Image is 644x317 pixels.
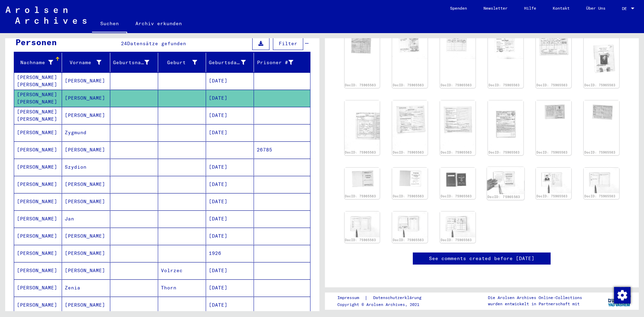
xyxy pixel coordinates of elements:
a: DocID: 75965563 [488,195,520,199]
mat-cell: [PERSON_NAME] [14,297,62,314]
mat-header-cell: Vorname [62,53,110,72]
a: Suchen [92,15,127,33]
p: Copyright © Arolsen Archives, 2021 [337,301,430,308]
div: | [337,294,430,301]
a: DocID: 75965563 [489,83,520,87]
a: DocID: 75965563 [584,194,615,198]
div: Geburtsname [113,57,158,68]
mat-cell: [PERSON_NAME] [62,90,110,107]
div: Zustimmung ändern [614,287,630,303]
div: Geburtsname [113,59,149,66]
img: 012.jpg [584,100,619,126]
div: Nachname [17,59,53,66]
img: 014.jpg [392,168,428,194]
img: 006.jpg [584,33,619,82]
div: Geburt‏ [161,57,206,68]
a: DocID: 75965563 [345,194,376,198]
div: Vorname [65,59,101,66]
div: Prisoner # [257,57,301,68]
a: DocID: 75965563 [536,150,568,154]
img: 013.jpg [345,168,380,194]
mat-header-cell: Nachname [14,53,62,72]
mat-header-cell: Geburtsname [110,53,158,72]
mat-cell: [PERSON_NAME] [14,176,62,193]
mat-cell: [DATE] [206,124,254,141]
mat-cell: [PERSON_NAME] [62,297,110,314]
div: Geburtsdatum [209,57,254,68]
a: DocID: 75965563 [441,194,472,198]
mat-cell: Zenia [62,279,110,296]
img: 004.jpg [488,33,523,59]
mat-cell: [PERSON_NAME] [PERSON_NAME] [14,72,62,89]
mat-cell: [DATE] [206,72,254,89]
mat-cell: Jan [62,210,110,227]
a: DocID: 75965563 [584,150,615,154]
img: 005.jpg [536,33,571,59]
a: DocID: 75965563 [584,83,615,87]
mat-cell: [DATE] [206,262,254,279]
mat-cell: [DATE] [206,193,254,210]
img: 001.jpg [345,33,380,59]
mat-cell: [DATE] [206,228,254,245]
a: DocID: 75965563 [345,83,376,87]
mat-cell: [PERSON_NAME] [14,228,62,245]
mat-cell: [PERSON_NAME] [62,107,110,124]
a: DocID: 75965563 [441,238,472,242]
mat-cell: [DATE] [206,297,254,314]
button: Filter [273,37,303,50]
div: Geburtsdatum [209,59,246,66]
mat-cell: Volrzec [158,262,206,279]
mat-cell: [PERSON_NAME] [14,193,62,210]
a: DocID: 75965563 [441,83,472,87]
div: Nachname [17,57,62,68]
mat-cell: 1926 [206,245,254,262]
mat-header-cell: Prisoner # [254,53,310,72]
img: 002.jpg [392,33,428,59]
img: 018.jpg [584,168,619,194]
img: 019.jpg [345,211,380,237]
span: Datensätze gefunden [127,40,186,47]
div: Geburt‏ [161,59,197,66]
mat-cell: [DATE] [206,279,254,296]
mat-cell: [DATE] [206,159,254,176]
img: yv_logo.png [606,292,632,309]
mat-cell: [DATE] [206,107,254,124]
img: 020.jpg [392,211,428,237]
p: Die Arolsen Archives Online-Collections [488,295,582,301]
span: DE [622,6,630,11]
mat-cell: [PERSON_NAME] [PERSON_NAME] [14,90,62,107]
mat-cell: 26785 [254,141,310,158]
img: 008.jpg [392,100,428,149]
mat-header-cell: Geburtsdatum [206,53,254,72]
mat-cell: [PERSON_NAME] [62,228,110,245]
a: DocID: 75965563 [536,194,568,198]
span: 24 [121,40,127,47]
p: wurden entwickelt in Partnerschaft mit [488,301,582,307]
mat-cell: [PERSON_NAME] [14,279,62,296]
mat-cell: [PERSON_NAME] [PERSON_NAME] [14,107,62,124]
mat-header-cell: Geburt‏ [158,53,206,72]
a: DocID: 75965563 [393,194,424,198]
div: Personen [16,36,57,48]
img: 007.jpg [345,100,380,149]
mat-cell: [PERSON_NAME] [62,72,110,89]
img: 021.jpg [440,211,476,237]
a: DocID: 75965563 [393,238,424,242]
a: DocID: 75965563 [345,150,376,154]
a: Datenschutzerklärung [368,294,430,301]
a: See comments created before [DATE] [429,255,534,262]
a: DocID: 75965563 [345,238,376,242]
img: 010.jpg [488,100,523,149]
mat-cell: [PERSON_NAME] [14,141,62,158]
div: Vorname [65,57,110,68]
img: 003.jpg [440,33,476,59]
mat-cell: [PERSON_NAME] [62,193,110,210]
mat-cell: [PERSON_NAME] [62,141,110,158]
mat-cell: [DATE] [206,176,254,193]
mat-cell: [PERSON_NAME] [14,159,62,176]
mat-cell: [PERSON_NAME] [14,245,62,262]
img: 009.jpg [440,100,476,149]
mat-cell: [PERSON_NAME] [62,176,110,193]
a: DocID: 75965563 [536,83,568,87]
img: 016.jpg [487,167,524,194]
